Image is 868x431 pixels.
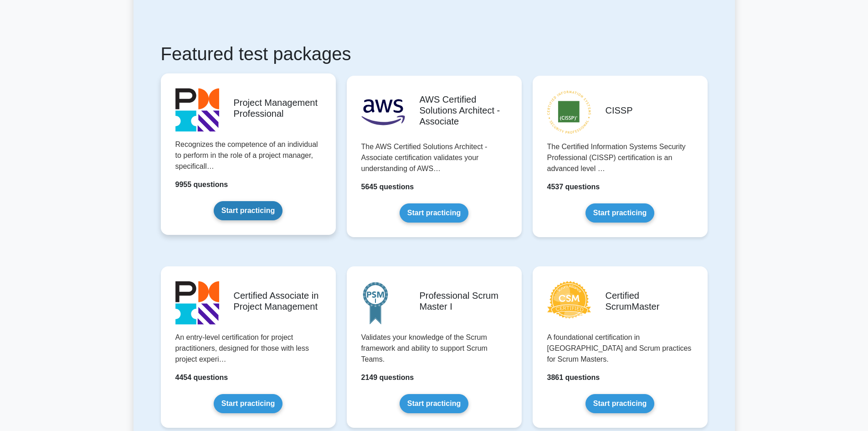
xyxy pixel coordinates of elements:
[214,201,282,220] a: Start practicing
[400,394,468,413] a: Start practicing
[161,43,708,65] h1: Featured test packages
[586,203,654,223] a: Start practicing
[214,394,282,413] a: Start practicing
[586,394,654,413] a: Start practicing
[400,203,468,223] a: Start practicing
